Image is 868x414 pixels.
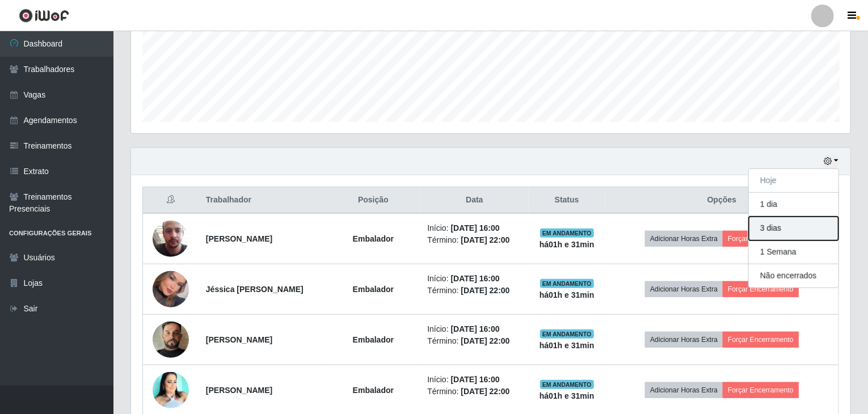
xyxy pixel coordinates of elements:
[645,281,723,297] button: Adicionar Horas Extra
[723,281,799,297] button: Forçar Encerramento
[461,235,510,244] time: [DATE] 22:00
[451,375,500,384] time: [DATE] 16:00
[723,332,799,348] button: Forçar Encerramento
[206,285,304,294] strong: Jéssica [PERSON_NAME]
[461,286,510,295] time: [DATE] 22:00
[540,329,594,339] span: EM ANDAMENTO
[645,382,723,398] button: Adicionar Horas Extra
[749,240,838,264] button: 1 Semana
[153,372,189,408] img: 1695954758767.jpeg
[427,285,521,297] li: Término:
[540,290,595,299] strong: há 01 h e 31 min
[353,285,394,294] strong: Embalador
[605,187,839,214] th: Opções
[353,386,394,395] strong: Embalador
[427,273,521,285] li: Início:
[723,231,799,247] button: Forçar Encerramento
[529,187,605,214] th: Status
[540,391,595,400] strong: há 01 h e 31 min
[723,382,799,398] button: Forçar Encerramento
[153,264,189,315] img: 1752940593841.jpeg
[540,380,594,389] span: EM ANDAMENTO
[420,187,528,214] th: Data
[540,240,595,249] strong: há 01 h e 31 min
[153,206,189,271] img: 1745843945427.jpeg
[427,323,521,335] li: Início:
[19,9,69,23] img: CoreUI Logo
[461,387,510,396] time: [DATE] 22:00
[206,386,272,395] strong: [PERSON_NAME]
[540,279,594,288] span: EM ANDAMENTO
[645,231,723,247] button: Adicionar Horas Extra
[427,386,521,398] li: Término:
[461,336,510,345] time: [DATE] 22:00
[749,169,838,193] button: Hoje
[451,274,500,283] time: [DATE] 16:00
[427,222,521,234] li: Início:
[451,324,500,333] time: [DATE] 16:00
[749,217,838,240] button: 3 dias
[353,335,394,344] strong: Embalador
[427,374,521,386] li: Início:
[540,341,595,350] strong: há 01 h e 31 min
[326,187,421,214] th: Posição
[427,234,521,246] li: Término:
[206,335,272,344] strong: [PERSON_NAME]
[153,307,189,372] img: 1732360371404.jpeg
[451,223,500,233] time: [DATE] 16:00
[199,187,326,214] th: Trabalhador
[645,332,723,348] button: Adicionar Horas Extra
[749,264,838,288] button: Não encerrados
[427,335,521,347] li: Término:
[749,193,838,217] button: 1 dia
[206,234,272,243] strong: [PERSON_NAME]
[540,229,594,238] span: EM ANDAMENTO
[353,234,394,243] strong: Embalador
